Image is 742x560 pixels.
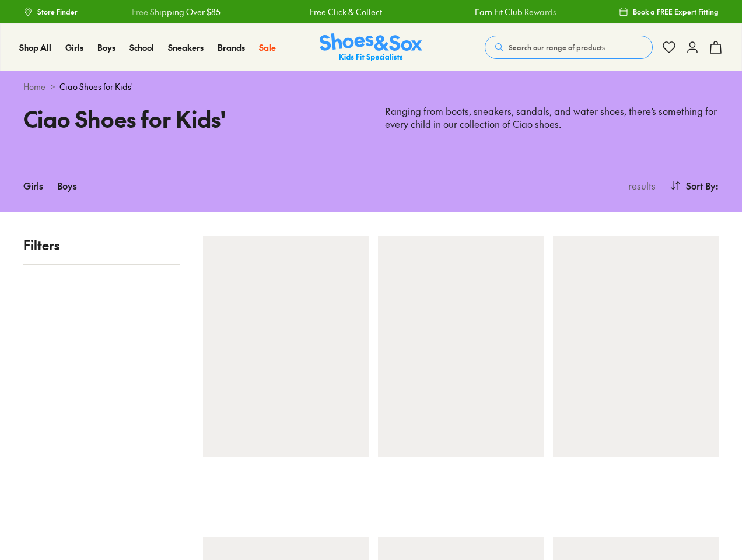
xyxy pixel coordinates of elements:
span: Boys [97,41,116,53]
span: Sort By [686,178,716,192]
span: Ciao Shoes for Kids' [60,80,133,93]
a: Boys [97,41,116,54]
span: Store Finder [37,6,78,17]
p: Filters [23,236,180,255]
a: Shoes & Sox [320,33,422,62]
span: Shop All [19,41,51,53]
a: School [129,41,154,54]
span: : [716,178,719,192]
p: Ranging from boots, sneakers, sandals, and water shoes, there’s something for every child in our ... [385,105,719,131]
img: SNS_Logo_Responsive.svg [320,33,422,62]
a: Home [23,80,45,93]
span: Book a FREE Expert Fitting [633,6,719,17]
h1: Ciao Shoes for Kids' [23,102,357,135]
a: Book a FREE Expert Fitting [619,1,719,22]
a: Sale [259,41,276,54]
span: Sneakers [168,41,204,53]
div: > [23,80,719,93]
a: Store Finder [23,1,78,22]
a: Girls [65,41,83,54]
button: Search our range of products [485,36,653,59]
span: Sale [259,41,276,53]
span: Brands [218,41,245,53]
a: Sneakers [168,41,204,54]
p: results [624,178,656,192]
a: Girls [23,173,43,198]
a: Boys [57,173,77,198]
a: Free Shipping Over $85 [132,6,220,18]
a: Brands [218,41,245,54]
a: Free Click & Collect [310,6,382,18]
button: Sort By: [670,173,719,198]
a: Earn Fit Club Rewards [475,6,556,18]
a: Shop All [19,41,51,54]
span: Search our range of products [509,42,605,52]
span: School [129,41,154,53]
span: Girls [65,41,83,53]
